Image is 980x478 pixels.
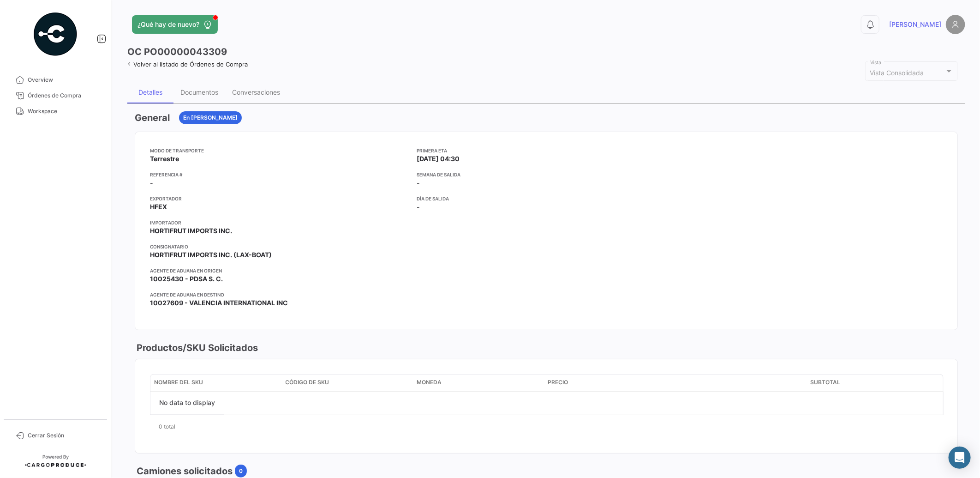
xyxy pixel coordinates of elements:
[417,147,676,154] app-card-info-title: Primera ETA
[150,267,409,274] app-card-info-title: Agente de Aduana en Origen
[7,72,103,88] a: Overview
[889,20,941,29] span: [PERSON_NAME]
[135,341,258,354] h3: Productos/SKU Solicitados
[417,171,676,178] app-card-info-title: Semana de Salida
[150,154,179,163] span: Terrestre
[548,378,568,387] span: Precio
[135,465,233,478] h3: Camiones solicitados
[150,195,409,202] app-card-info-title: Exportador
[137,20,199,29] span: ¿Qué hay de nuevo?
[28,76,100,84] span: Overview
[150,375,282,391] datatable-header-cell: Nombre del SKU
[150,250,272,260] span: HORTIFRUT IMPORTS INC. (LAX-BOAT)
[28,107,100,115] span: Workspace
[180,88,218,96] div: Documentos
[32,11,78,57] img: powered-by.png
[417,202,420,212] span: -
[150,415,943,438] div: 0 total
[28,91,100,100] span: Órdenes de Compra
[417,195,676,202] app-card-info-title: Día de Salida
[127,45,227,58] h3: OC PO00000043309
[232,88,280,96] div: Conversaciones
[150,226,232,236] span: HORTIFRUT IMPORTS INC.
[150,243,409,250] app-card-info-title: Consignatario
[28,431,100,440] span: Cerrar Sesión
[183,114,238,122] span: En [PERSON_NAME]
[949,447,971,469] div: Abrir Intercom Messenger
[150,147,409,154] app-card-info-title: Modo de Transporte
[946,15,965,34] img: placeholder-user.png
[150,178,153,188] span: -
[154,378,203,387] span: Nombre del SKU
[150,291,409,298] app-card-info-title: Agente de Aduana en Destino
[417,378,442,387] span: Moneda
[150,298,288,308] span: 10027609 - VALENCIA INTERNATIONAL INC
[7,103,103,119] a: Workspace
[138,88,162,96] div: Detalles
[135,111,170,124] h3: General
[150,219,409,226] app-card-info-title: Importador
[7,88,103,103] a: Órdenes de Compra
[286,378,329,387] span: Código de SKU
[811,378,841,387] span: Subtotal
[239,467,243,475] span: 0
[150,202,167,212] span: HFEX
[413,375,544,391] datatable-header-cell: Moneda
[132,15,218,34] button: ¿Qué hay de nuevo?
[870,69,924,77] mat-select-trigger: Vista Consolidada
[150,274,223,284] span: 10025430 - PDSA S. C.
[150,392,224,415] div: No data to display
[150,171,409,178] app-card-info-title: Referencia #
[417,178,420,188] span: -
[127,61,248,68] a: Volver al listado de Órdenes de Compra
[282,375,413,391] datatable-header-cell: Código de SKU
[417,154,460,163] span: [DATE] 04:30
